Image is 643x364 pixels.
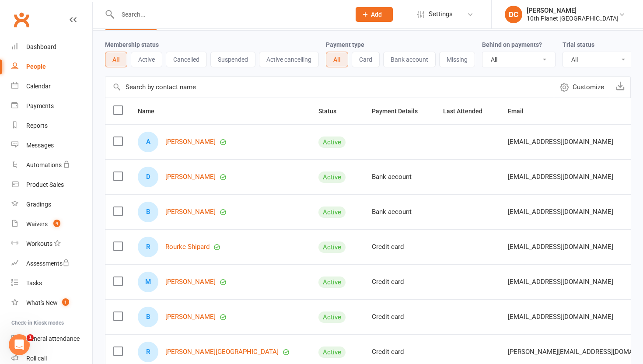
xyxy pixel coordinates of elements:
[11,116,92,136] a: Reports
[26,260,70,267] div: Assessments
[11,155,92,175] a: Automations
[11,214,92,234] a: Waivers 4
[356,7,393,22] button: Add
[508,308,613,325] span: [EMAIL_ADDRESS][DOMAIN_NAME]
[11,254,92,273] a: Assessments
[26,299,58,306] div: What's New
[508,168,613,185] span: [EMAIL_ADDRESS][DOMAIN_NAME]
[372,106,427,116] button: Payment Details
[527,7,619,14] div: [PERSON_NAME]
[165,313,216,321] a: [PERSON_NAME]
[372,313,427,321] div: Credit card
[383,52,436,67] button: Bank account
[508,238,613,255] span: [EMAIL_ADDRESS][DOMAIN_NAME]
[443,106,492,116] button: Last Attended
[138,132,158,152] div: Akila
[326,52,348,67] button: All
[26,142,54,149] div: Messages
[26,220,48,227] div: Waivers
[527,14,619,22] div: 10th Planet [GEOGRAPHIC_DATA]
[482,41,542,48] label: Behind on payments?
[318,171,346,183] div: Active
[11,136,92,155] a: Messages
[318,106,346,116] button: Status
[318,136,346,148] div: Active
[371,11,382,18] span: Add
[11,293,92,313] a: What's New1
[131,52,162,67] button: Active
[318,311,346,323] div: Active
[105,52,127,67] button: All
[372,208,427,216] div: Bank account
[26,63,46,70] div: People
[138,272,158,292] div: Mitchell
[318,276,346,288] div: Active
[105,77,554,98] input: Search by contact name
[138,106,164,116] button: Name
[138,237,158,257] div: Rourke
[11,234,92,254] a: Workouts
[138,202,158,222] div: Braedon
[505,6,522,23] div: DC
[26,181,64,188] div: Product Sales
[372,243,427,251] div: Credit card
[26,355,47,362] div: Roll call
[26,335,80,342] div: General attendance
[165,278,216,286] a: [PERSON_NAME]
[105,41,159,48] label: Membership status
[26,240,52,247] div: Workouts
[165,138,216,146] a: [PERSON_NAME]
[26,43,56,50] div: Dashboard
[259,52,319,67] button: Active cancelling
[165,348,279,356] a: [PERSON_NAME][GEOGRAPHIC_DATA]
[26,102,54,109] div: Payments
[318,346,346,358] div: Active
[26,122,48,129] div: Reports
[53,220,60,227] span: 4
[554,77,610,98] button: Customize
[508,108,533,115] span: Email
[318,206,346,218] div: Active
[10,9,32,31] a: Clubworx
[372,278,427,286] div: Credit card
[508,133,613,150] span: [EMAIL_ADDRESS][DOMAIN_NAME]
[138,167,158,187] div: Damien
[573,82,604,92] span: Customize
[165,208,216,216] a: [PERSON_NAME]
[27,334,34,341] span: 1
[508,203,613,220] span: [EMAIL_ADDRESS][DOMAIN_NAME]
[165,173,216,181] a: [PERSON_NAME]
[372,173,427,181] div: Bank account
[439,52,475,67] button: Missing
[11,96,92,116] a: Payments
[11,57,92,77] a: People
[138,307,158,327] div: Billy
[9,334,30,355] iframe: Intercom live chat
[326,41,364,48] label: Payment type
[563,41,594,48] label: Trial status
[26,83,51,90] div: Calendar
[138,108,164,115] span: Name
[11,329,92,349] a: General attendance kiosk mode
[26,161,62,168] div: Automations
[11,195,92,214] a: Gradings
[165,243,210,251] a: Rourke Shipard
[508,106,533,116] button: Email
[62,298,69,306] span: 1
[443,108,492,115] span: Last Attended
[115,8,344,21] input: Search...
[11,77,92,96] a: Calendar
[26,280,42,287] div: Tasks
[318,108,346,115] span: Status
[11,273,92,293] a: Tasks
[11,175,92,195] a: Product Sales
[372,348,427,356] div: Credit card
[138,342,158,362] div: Reece
[318,241,346,253] div: Active
[166,52,207,67] button: Cancelled
[372,108,427,115] span: Payment Details
[429,4,453,24] span: Settings
[26,201,51,208] div: Gradings
[508,273,613,290] span: [EMAIL_ADDRESS][DOMAIN_NAME]
[210,52,255,67] button: Suspended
